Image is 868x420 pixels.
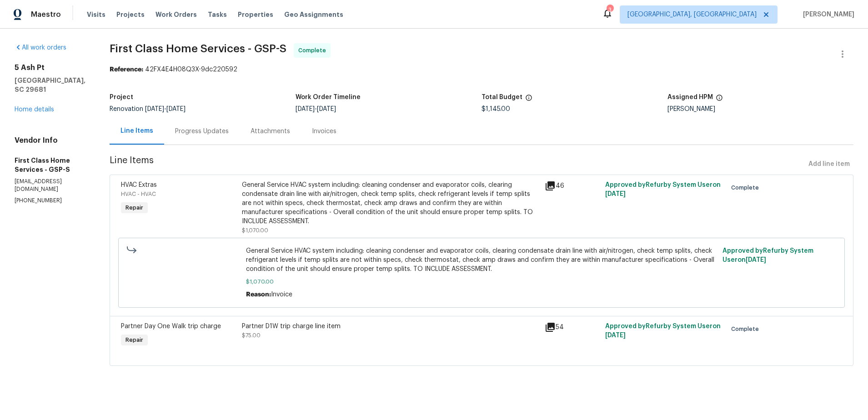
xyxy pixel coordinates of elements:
[120,126,153,135] div: Line Items
[667,106,853,112] div: [PERSON_NAME]
[605,182,721,197] span: Approved by Refurby System User on
[251,127,290,136] div: Attachments
[145,106,164,112] span: [DATE]
[122,335,147,345] span: Repair
[312,127,336,136] div: Invoices
[110,43,286,54] span: First Class Home Services - GSP-S
[238,10,273,19] span: Properties
[242,228,268,233] span: $1,070.00
[15,106,54,113] a: Home details
[605,332,626,339] span: [DATE]
[716,94,723,106] span: The hpm assigned to this work order.
[317,106,336,112] span: [DATE]
[166,106,186,112] span: [DATE]
[296,106,315,112] span: [DATE]
[731,325,763,334] span: Complete
[242,333,261,338] span: $75.00
[271,291,292,298] span: Invoice
[525,94,532,106] span: The total cost of line items that have been proposed by Opendoor. This sum includes line items th...
[627,10,757,19] span: [GEOGRAPHIC_DATA], [GEOGRAPHIC_DATA]
[156,10,197,19] span: Work Orders
[122,203,147,212] span: Repair
[545,180,600,191] div: 46
[605,323,721,339] span: Approved by Refurby System User on
[545,322,600,333] div: 54
[121,323,221,330] span: Partner Day One Walk trip charge
[482,106,510,112] span: $1,145.00
[731,183,763,192] span: Complete
[799,10,854,19] span: [PERSON_NAME]
[246,291,271,298] span: Reason:
[110,106,186,112] span: Renovation
[110,94,133,100] h5: Project
[246,246,717,274] span: General Service HVAC system including: cleaning condenser and evaporator coils, clearing condensa...
[121,182,157,188] span: HVAC Extras
[175,127,229,136] div: Progress Updates
[298,46,330,55] span: Complete
[15,76,88,94] h5: [GEOGRAPHIC_DATA], SC 29681
[31,10,61,19] span: Maestro
[242,180,539,226] div: General Service HVAC system including: cleaning condenser and evaporator coils, clearing condensa...
[110,65,853,74] div: 42FX4E4H08Q3X-9dc220592
[607,5,613,15] div: 3
[110,66,143,73] b: Reference:
[284,10,343,19] span: Geo Assignments
[116,10,145,19] span: Projects
[15,63,88,72] h2: 5 Ash Pt
[296,94,361,100] h5: Work Order Timeline
[246,277,717,286] span: $1,070.00
[15,156,88,174] h5: First Class Home Services - GSP-S
[15,136,88,145] h4: Vendor Info
[482,94,522,100] h5: Total Budget
[15,45,66,51] a: All work orders
[667,94,713,100] h5: Assigned HPM
[296,106,336,112] span: -
[15,178,88,193] p: [EMAIL_ADDRESS][DOMAIN_NAME]
[121,191,156,197] span: HVAC - HVAC
[605,191,626,197] span: [DATE]
[746,257,766,263] span: [DATE]
[208,11,227,18] span: Tasks
[110,156,805,173] span: Line Items
[722,248,813,263] span: Approved by Refurby System User on
[242,322,539,331] div: Partner D1W trip charge line item
[145,106,186,112] span: -
[87,10,105,19] span: Visits
[15,197,88,205] p: [PHONE_NUMBER]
